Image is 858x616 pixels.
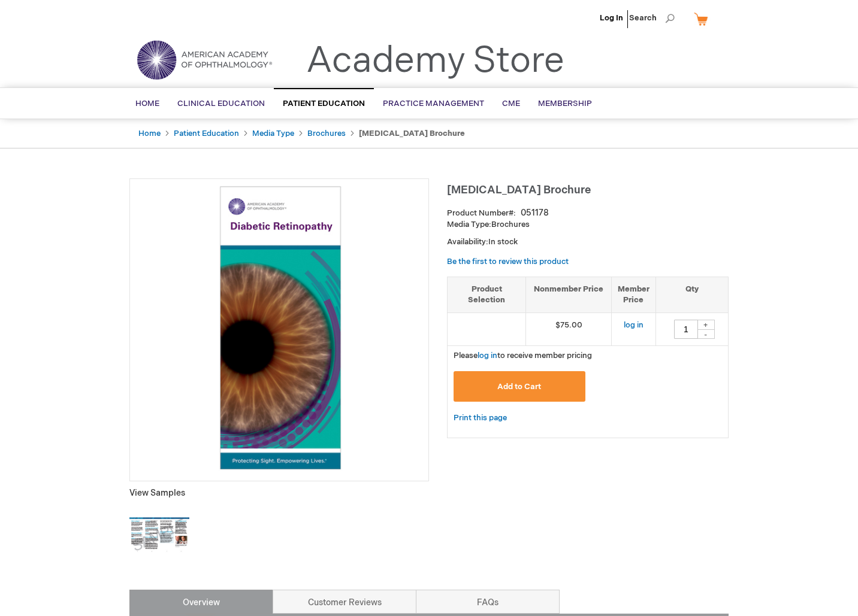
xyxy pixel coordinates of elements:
td: $75.00 [526,312,612,345]
a: Log In [600,13,623,23]
th: Member Price [611,277,655,312]
button: Add to Cart [454,371,585,402]
strong: [MEDICAL_DATA] Brochure [359,129,465,138]
a: Customer Reviews [273,590,416,614]
a: FAQs [416,590,560,614]
span: Clinical Education [177,99,265,108]
span: Membership [538,99,592,108]
th: Product Selection [448,277,526,312]
img: Click to view [129,505,189,565]
span: In stock [488,237,518,247]
a: Academy Store [306,40,564,83]
img: Diabetic Retinopathy Brochure [136,185,422,471]
a: Home [138,129,161,138]
span: [MEDICAL_DATA] Brochure [447,184,591,196]
th: Qty [655,277,728,312]
input: Qty [674,320,698,339]
div: + [697,320,715,330]
a: Print this page [454,411,507,426]
a: log in [478,351,497,360]
strong: Product Number [447,208,516,218]
strong: Media Type: [447,220,491,229]
p: Availability: [447,236,729,248]
a: log in [624,320,643,330]
div: - [697,329,715,339]
span: Patient Education [283,99,365,108]
span: Home [135,99,159,108]
span: Search [629,6,675,30]
span: Practice Management [383,99,484,108]
a: Patient Education [174,129,239,138]
span: CME [502,99,520,108]
span: Add to Cart [497,382,541,392]
div: 051178 [521,207,549,219]
a: Be the first to review this product [447,257,569,266]
p: View Samples [129,487,429,499]
a: Media Type [252,129,294,138]
span: Please to receive member pricing [454,351,592,360]
a: Overview [129,590,273,614]
a: Brochures [307,129,346,138]
p: Brochures [447,219,729,230]
th: Nonmember Price [526,277,612,312]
